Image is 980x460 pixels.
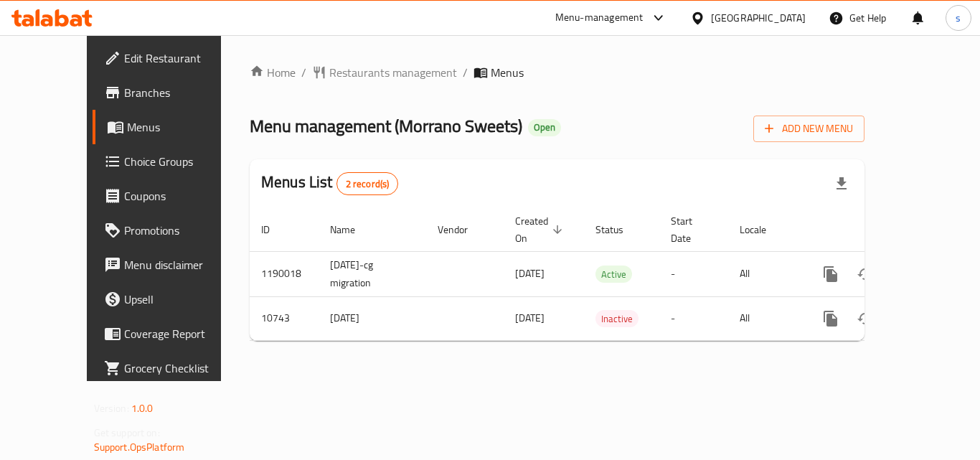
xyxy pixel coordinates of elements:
span: [DATE] [515,309,545,327]
span: Promotions [124,222,239,239]
span: ID [261,221,288,238]
h2: Menus List [261,172,398,195]
div: Total records count [336,172,399,195]
span: Edit Restaurant [124,50,239,67]
a: Choice Groups [93,144,250,179]
span: Menus [491,64,524,81]
a: Menu disclaimer [93,248,250,282]
td: All [728,296,802,340]
span: Status [595,221,642,238]
span: Add New Menu [765,120,853,138]
span: Grocery Checklist [124,360,239,377]
span: Inactive [595,311,639,327]
span: Locale [740,221,785,238]
a: Grocery Checklist [93,351,250,385]
button: more [814,301,848,336]
td: - [659,251,728,296]
span: Coupons [124,187,239,205]
a: Coupons [93,179,250,213]
span: Open [528,121,561,133]
span: 2 record(s) [337,177,398,191]
span: Version: [94,399,129,418]
span: Choice Groups [124,153,239,170]
span: Restaurants management [329,64,457,81]
th: Actions [802,208,963,252]
span: Menu management ( Morrano Sweets ) [250,110,522,142]
div: Inactive [595,310,639,327]
a: Home [250,64,296,81]
td: 1190018 [250,251,319,296]
li: / [463,64,468,81]
div: Export file [824,166,859,201]
a: Coverage Report [93,316,250,351]
span: [DATE] [515,264,545,283]
span: Coverage Report [124,325,239,342]
td: 10743 [250,296,319,340]
td: - [659,296,728,340]
span: Menu disclaimer [124,256,239,273]
span: Branches [124,84,239,101]
td: [DATE] [319,296,426,340]
span: Start Date [671,212,711,247]
td: [DATE]-cg migration [319,251,426,296]
a: Edit Restaurant [93,41,250,75]
table: enhanced table [250,208,963,341]
span: Upsell [124,291,239,308]
div: [GEOGRAPHIC_DATA] [711,10,806,26]
span: s [956,10,961,26]
li: / [301,64,306,81]
button: Change Status [848,301,882,336]
button: Change Status [848,257,882,291]
div: Open [528,119,561,136]
div: Active [595,266,632,283]
span: Menus [127,118,239,136]
span: Active [595,266,632,283]
span: Name [330,221,374,238]
a: Restaurants management [312,64,457,81]
span: Created On [515,212,567,247]
a: Promotions [93,213,250,248]
span: Get support on: [94,423,160,442]
span: 1.0.0 [131,399,154,418]
span: Vendor [438,221,486,238]
div: Menu-management [555,9,644,27]
button: more [814,257,848,291]
button: Add New Menu [753,116,864,142]
a: Support.OpsPlatform [94,438,185,456]
a: Menus [93,110,250,144]
a: Branches [93,75,250,110]
td: All [728,251,802,296]
a: Upsell [93,282,250,316]
nav: breadcrumb [250,64,864,81]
